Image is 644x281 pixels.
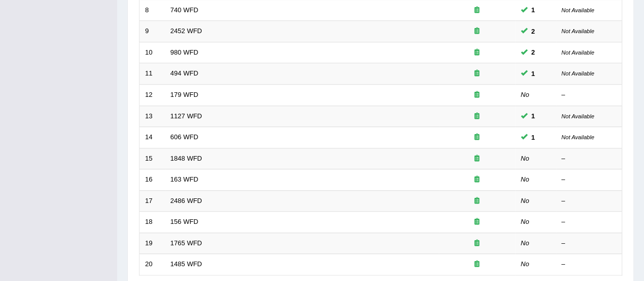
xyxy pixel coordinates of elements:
td: 12 [139,84,165,106]
div: Exam occurring question [444,48,510,58]
div: – [562,217,617,227]
a: 494 WFD [171,69,199,77]
td: 17 [139,190,165,212]
a: 1765 WFD [171,239,202,247]
em: No [521,260,529,268]
td: 13 [139,106,165,127]
td: 9 [139,21,165,42]
td: 20 [139,254,165,275]
span: You can still take this question [527,26,539,37]
em: No [521,239,529,247]
td: 11 [139,63,165,85]
div: Exam occurring question [444,196,510,206]
span: You can still take this question [527,111,539,121]
small: Not Available [562,70,594,76]
a: 606 WFD [171,133,199,141]
span: You can still take this question [527,47,539,58]
div: – [562,239,617,248]
td: 19 [139,233,165,254]
a: 179 WFD [171,91,199,98]
div: Exam occurring question [444,133,510,142]
div: Exam occurring question [444,175,510,185]
small: Not Available [562,7,594,13]
a: 1848 WFD [171,155,202,162]
div: – [562,260,617,269]
div: Exam occurring question [444,90,510,100]
a: 2486 WFD [171,197,202,205]
small: Not Available [562,113,594,119]
div: Exam occurring question [444,6,510,15]
td: 14 [139,127,165,148]
em: No [521,91,529,98]
div: Exam occurring question [444,239,510,248]
a: 163 WFD [171,175,199,183]
div: – [562,90,617,100]
td: 15 [139,148,165,169]
div: Exam occurring question [444,217,510,227]
td: 10 [139,42,165,63]
div: – [562,175,617,185]
td: 18 [139,212,165,233]
a: 1485 WFD [171,260,202,268]
div: Exam occurring question [444,112,510,121]
em: No [521,155,529,162]
div: Exam occurring question [444,69,510,79]
div: – [562,196,617,206]
small: Not Available [562,134,594,140]
a: 740 WFD [171,6,199,14]
a: 156 WFD [171,218,199,225]
span: You can still take this question [527,68,539,79]
a: 980 WFD [171,48,199,56]
em: No [521,175,529,183]
td: 16 [139,169,165,191]
span: You can still take this question [527,132,539,143]
div: – [562,154,617,164]
em: No [521,218,529,225]
a: 1127 WFD [171,112,202,120]
span: You can still take this question [527,5,539,15]
div: Exam occurring question [444,260,510,269]
small: Not Available [562,28,594,34]
small: Not Available [562,49,594,56]
a: 2452 WFD [171,27,202,35]
em: No [521,197,529,205]
div: Exam occurring question [444,27,510,36]
div: Exam occurring question [444,154,510,164]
